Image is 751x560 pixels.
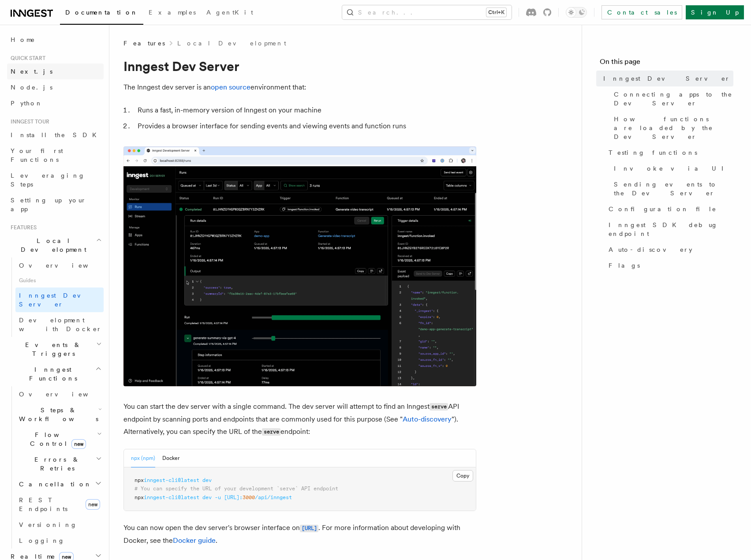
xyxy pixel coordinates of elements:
[123,81,476,93] p: The Inngest dev server is an environment that:
[609,148,697,157] span: Testing functions
[11,68,52,75] span: Next.js
[614,90,733,108] span: Connecting apps to the Dev Server
[605,145,733,161] a: Testing functions
[300,523,318,532] a: [URL]
[15,476,104,492] button: Cancellation
[11,197,86,213] span: Setting up your app
[15,452,104,476] button: Errors & Retries
[135,494,144,500] span: npx
[610,176,733,201] a: Sending events to the Dev Server
[15,273,104,287] span: Guides
[177,39,286,48] a: Local Development
[173,536,216,545] a: Docker guide
[19,537,65,544] span: Logging
[15,430,97,448] span: Flow Control
[609,220,733,238] span: Inngest SDK debug endpoint
[19,262,110,269] span: Overview
[123,522,476,547] p: You can now open the dev server's browser interface on . For more information about developing wi...
[19,391,110,398] span: Overview
[15,455,96,473] span: Errors & Retries
[7,365,95,383] span: Inngest Functions
[123,39,165,48] span: Features
[86,499,100,510] span: new
[143,3,201,24] a: Examples
[7,192,104,217] a: Setting up your app
[15,533,104,549] a: Logging
[7,95,104,111] a: Python
[19,317,102,332] span: Development with Docker
[19,521,77,528] span: Versioning
[11,131,102,138] span: Install the SDK
[15,492,104,517] a: REST Endpointsnew
[15,287,104,312] a: Inngest Dev Server
[206,9,253,16] span: AgentKit
[7,236,96,254] span: Local Development
[144,494,199,500] span: inngest-cli@latest
[15,406,98,423] span: Steps & Workflows
[609,261,640,270] span: Flags
[123,400,476,438] p: You can start the dev server with a single command. The dev server will attempt to find an Innges...
[7,143,104,168] a: Your first Functions
[430,403,448,411] code: serve
[135,120,476,132] li: Provides a browser interface for sending events and viewing events and function runs
[600,71,733,86] a: Inngest Dev Server
[11,35,35,44] span: Home
[609,245,692,254] span: Auto-discovery
[135,485,338,492] span: # You can specify the URL of your development `serve` API endpoint
[162,449,179,467] button: Docker
[342,5,512,19] button: Search...Ctrl+K
[7,386,104,549] div: Inngest Functions
[135,477,144,483] span: npx
[686,5,744,19] a: Sign Up
[224,494,243,500] span: [URL]:
[60,3,143,25] a: Documentation
[211,83,250,91] a: open source
[15,427,104,452] button: Flow Controlnew
[15,258,104,273] a: Overview
[7,63,104,79] a: Next.js
[603,74,730,83] span: Inngest Dev Server
[262,428,280,436] code: serve
[7,118,49,125] span: Inngest tour
[610,86,733,111] a: Connecting apps to the Dev Server
[215,494,221,500] span: -u
[11,100,43,107] span: Python
[65,9,138,16] span: Documentation
[15,386,104,402] a: Overview
[123,146,476,386] img: Dev Server Demo
[7,79,104,95] a: Node.js
[600,56,733,71] h4: On this page
[605,258,733,273] a: Flags
[123,58,476,74] h1: Inngest Dev Server
[201,3,258,24] a: AgentKit
[243,494,255,500] span: 3000
[614,115,733,141] span: How functions are loaded by the Dev Server
[610,161,733,176] a: Invoke via UI
[15,517,104,533] a: Versioning
[255,494,292,500] span: /api/inngest
[19,497,67,512] span: REST Endpoints
[403,415,452,423] a: Auto-discovery
[149,9,196,16] span: Examples
[15,480,92,489] span: Cancellation
[7,258,104,337] div: Local Development
[19,292,94,308] span: Inngest Dev Server
[452,470,473,482] button: Copy
[11,84,52,91] span: Node.js
[605,242,733,258] a: Auto-discovery
[11,147,63,163] span: Your first Functions
[144,477,199,483] span: inngest-cli@latest
[7,337,104,362] button: Events & Triggers
[602,5,682,19] a: Contact sales
[202,477,212,483] span: dev
[15,402,104,427] button: Steps & Workflows
[7,224,37,231] span: Features
[7,362,104,386] button: Inngest Functions
[609,205,717,213] span: Configuration file
[71,439,86,449] span: new
[7,127,104,143] a: Install the SDK
[614,164,731,173] span: Invoke via UI
[300,525,318,532] code: [URL]
[7,32,104,48] a: Home
[7,340,96,358] span: Events & Triggers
